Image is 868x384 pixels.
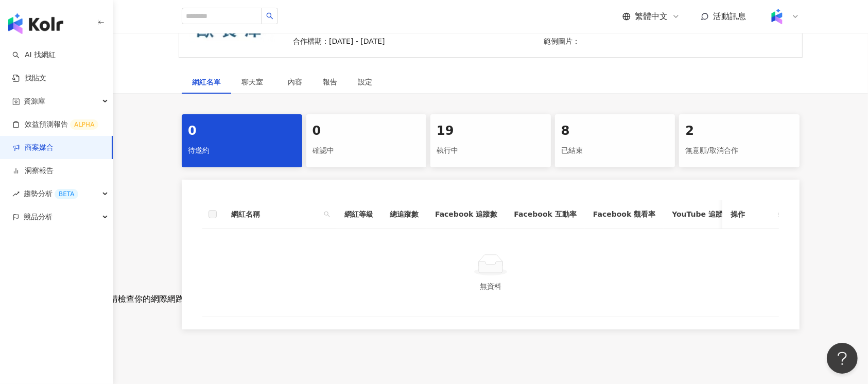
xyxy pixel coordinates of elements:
[506,200,584,229] th: Facebook 互動率
[827,343,858,374] iframe: Help Scout Beacon - Open
[322,206,332,222] span: search
[12,50,56,60] a: searchAI 找網紅
[266,12,273,20] span: search
[722,200,779,229] th: 操作
[313,123,421,140] div: 0
[358,76,372,88] div: 設定
[241,78,267,85] span: 聊天室
[12,119,98,130] a: 效益預測報告ALPHA
[635,11,668,22] span: 繁體中文
[12,73,46,83] a: 找貼文
[12,166,54,176] a: 洞察報告
[381,200,427,229] th: 總追蹤數
[713,11,746,21] span: 活動訊息
[188,142,296,160] div: 待邀約
[336,200,381,229] th: 網紅等級
[215,281,767,292] div: 無資料
[12,190,20,198] span: rise
[231,208,320,220] span: 網紅名稱
[427,200,506,229] th: Facebook 追蹤數
[55,189,78,199] div: BETA
[192,76,221,88] div: 網紅名單
[767,7,787,26] img: Kolr%20app%20icon%20%281%29.png
[24,182,78,205] span: 趨勢分析
[313,142,421,160] div: 確認中
[293,36,423,47] p: 合作檔期：[DATE] - [DATE]
[544,36,640,47] p: 範例圖片：
[437,123,545,140] div: 19
[437,142,545,160] div: 執行中
[12,143,54,153] a: 商案媒合
[561,142,669,160] div: 已結束
[188,123,296,140] div: 0
[24,205,53,229] span: 競品分析
[324,211,330,217] span: search
[664,200,738,229] th: YouTube 追蹤數
[288,76,302,88] div: 內容
[323,76,337,88] div: 報告
[585,200,664,229] th: Facebook 觀看率
[24,90,45,113] span: 資源庫
[8,13,63,34] img: logo
[561,123,669,140] div: 8
[685,123,793,140] div: 2
[685,142,793,160] div: 無意願/取消合作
